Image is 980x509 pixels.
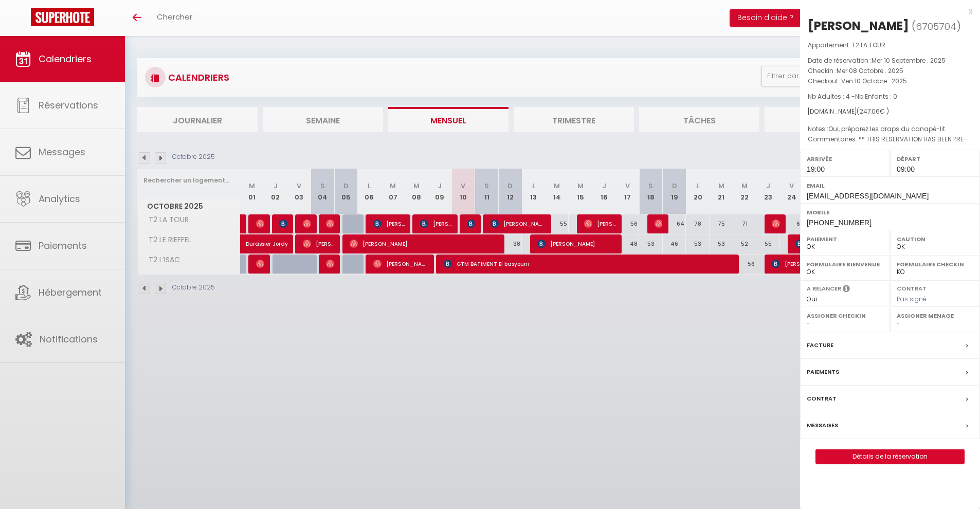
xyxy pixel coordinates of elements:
span: [PHONE_NUMBER] [807,219,872,227]
label: Paiements [807,367,839,377]
span: Nb Enfants : 0 [855,92,897,101]
span: 09:00 [897,165,915,173]
label: Contrat [807,393,837,404]
span: Mer 08 Octobre . 2025 [837,66,903,75]
span: Oui, préparez les draps du canapé-lit [828,124,945,133]
label: Arrivée [807,154,883,164]
span: ( ) [912,19,961,33]
p: Appartement : [808,40,972,50]
span: Ven 10 Octobre . 2025 [841,77,907,85]
label: Email [807,180,973,191]
span: T2 LA TOUR [852,41,885,49]
div: x [800,5,972,17]
span: [EMAIL_ADDRESS][DOMAIN_NAME] [807,192,929,200]
label: Départ [897,154,973,164]
label: Formulaire Checkin [897,259,973,269]
span: 6705704 [916,20,956,33]
span: 19:00 [807,165,825,173]
a: Détails de la réservation [816,450,964,463]
p: Notes : [808,124,972,134]
div: [DOMAIN_NAME] [808,107,972,117]
label: Assigner Checkin [807,311,883,321]
div: [PERSON_NAME] [808,17,909,34]
span: Mer 10 Septembre . 2025 [872,56,946,65]
label: Mobile [807,207,973,217]
label: Formulaire Bienvenue [807,259,883,269]
p: Date de réservation : [808,56,972,66]
label: Contrat [897,284,927,291]
span: Nb Adultes : 4 - [808,92,897,101]
span: 247.06 [859,107,880,116]
button: Détails de la réservation [815,449,965,464]
label: Facture [807,340,833,351]
span: Pas signé [897,295,927,303]
p: Commentaires : [808,134,972,144]
label: A relancer [807,284,841,293]
p: Checkin : [808,66,972,76]
i: Sélectionner OUI si vous souhaiter envoyer les séquences de messages post-checkout [843,284,850,296]
label: Paiement [807,234,883,244]
p: Checkout : [808,76,972,86]
label: Caution [897,234,973,244]
label: Messages [807,420,838,431]
span: ( € ) [857,107,889,116]
label: Assigner Menage [897,311,973,321]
